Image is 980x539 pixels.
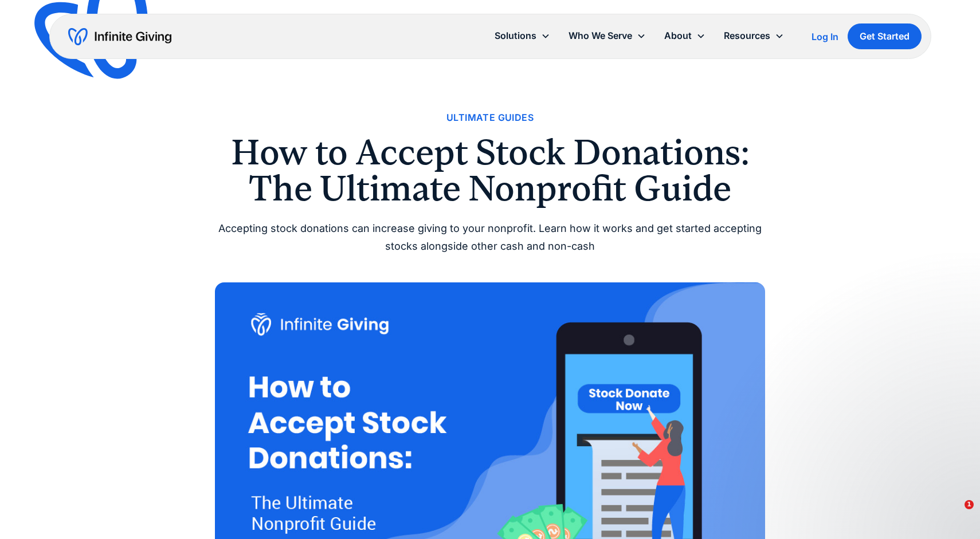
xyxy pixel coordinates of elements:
div: Who We Serve [569,28,632,44]
div: Accepting stock donations can increase giving to your nonprofit. Learn how it works and get start... [215,220,765,255]
div: Who We Serve [559,23,655,48]
a: Log In [812,30,838,44]
div: Log In [812,32,838,41]
a: Get Started [848,23,922,49]
h1: How to Accept Stock Donations: The Ultimate Nonprofit Guide [215,135,765,206]
div: Resources [715,23,793,48]
div: About [655,23,715,48]
div: Solutions [485,23,559,48]
a: Ultimate Guides [446,110,534,125]
a: home [68,27,171,46]
div: Solutions [495,28,536,44]
iframe: Intercom live chat [941,500,969,528]
span: 1 [965,500,974,509]
div: About [664,28,692,44]
div: Resources [724,28,770,44]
